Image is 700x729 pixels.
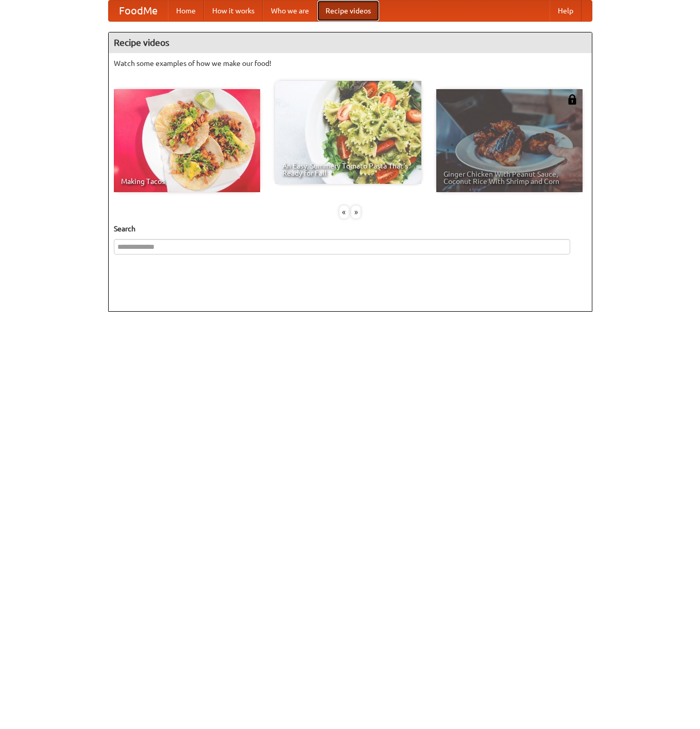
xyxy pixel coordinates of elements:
a: How it works [204,1,263,21]
a: Help [550,1,582,21]
a: Making Tacos [114,89,260,192]
h4: Recipe videos [109,32,592,53]
a: An Easy, Summery Tomato Pasta That's Ready for Fall [275,81,421,184]
p: Watch some examples of how we make our food! [114,58,587,69]
div: » [351,206,361,218]
a: Home [168,1,204,21]
div: « [339,206,349,218]
a: Recipe videos [317,1,379,21]
span: An Easy, Summery Tomato Pasta That's Ready for Fall [282,162,414,177]
a: FoodMe [109,1,168,21]
span: Making Tacos [121,178,253,185]
a: Who we are [263,1,317,21]
img: 483408.png [567,94,577,105]
h5: Search [114,224,587,234]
